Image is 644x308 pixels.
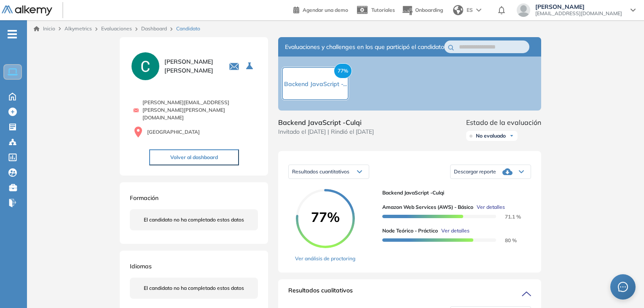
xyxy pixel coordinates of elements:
[509,133,514,138] img: Ícono de flecha
[147,128,200,136] span: [GEOGRAPHIC_DATA]
[382,203,473,211] span: Amazon Web Services (AWS) - Básico
[296,210,355,224] span: 77%
[295,255,355,262] a: Ver análisis de proctoring
[382,189,524,197] span: Backend JavaScript -Culqi
[284,80,347,88] span: Backend JavaScript -...
[453,5,463,15] img: world
[617,281,628,292] span: message
[278,127,374,136] span: Invitado el [DATE] | Rindió el [DATE]
[476,132,506,139] span: No evaluado
[473,203,505,211] button: Ver detalles
[334,63,352,78] span: 77%
[144,284,244,292] span: El candidato no ha completado estos datos
[303,7,348,13] span: Agendar una demo
[142,99,258,122] span: [PERSON_NAME][EMAIL_ADDRESS][PERSON_NAME][PERSON_NAME][DOMAIN_NAME]
[477,203,505,211] span: Ver detalles
[164,57,219,75] span: [PERSON_NAME] [PERSON_NAME]
[130,51,161,82] img: PROFILE_MENU_LOGO_USER
[8,33,17,35] i: -
[176,25,200,32] span: Candidato
[415,7,443,13] span: Onboarding
[2,5,52,16] img: Logo
[382,227,438,235] span: Node Teórico - Práctico
[130,194,158,202] span: Formación
[101,25,132,32] a: Evaluaciones
[278,117,374,127] span: Backend JavaScript -Culqi
[438,227,470,235] button: Ver detalles
[495,237,517,243] span: 80 %
[466,117,541,127] span: Estado de la evaluación
[64,25,92,32] span: Alkymetrics
[535,10,622,17] span: [EMAIL_ADDRESS][DOMAIN_NAME]
[149,149,239,165] button: Volver al dashboard
[371,7,395,13] span: Tutoriales
[141,25,167,32] a: Dashboard
[293,4,348,14] a: Agendar una demo
[288,286,353,300] span: Resultados cualitativos
[402,1,443,19] button: Onboarding
[285,43,444,51] span: Evaluaciones y challenges en los que participó el candidato
[243,59,258,74] button: Seleccione la evaluación activa
[34,25,55,32] a: Inicio
[292,168,349,175] span: Resultados cuantitativos
[144,216,244,224] span: El candidato no ha completado estos datos
[535,3,622,10] span: [PERSON_NAME]
[130,262,152,270] span: Idiomas
[495,213,521,220] span: 71.1 %
[441,227,470,235] span: Ver detalles
[476,8,481,12] img: arrow
[454,168,496,175] span: Descargar reporte
[467,6,473,14] span: ES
